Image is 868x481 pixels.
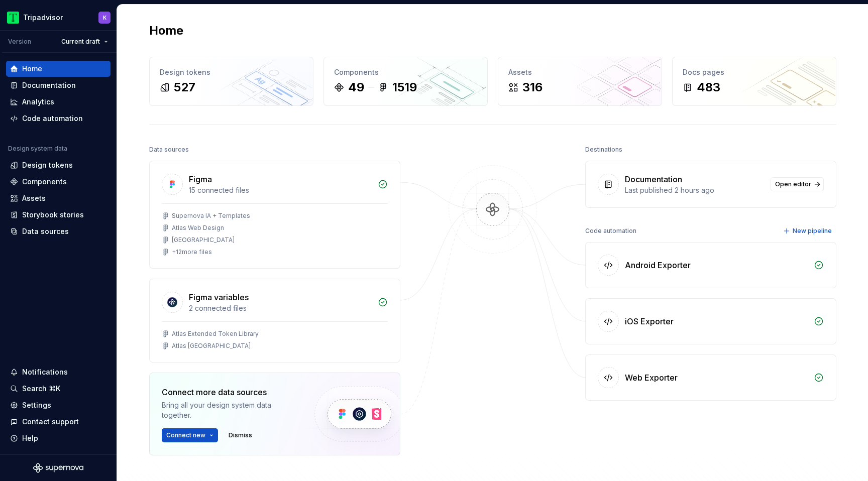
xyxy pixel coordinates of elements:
[6,381,111,397] button: Search ⌘K
[162,386,297,398] div: Connect more data sources
[61,38,100,46] span: Current draft
[6,430,111,446] button: Help
[189,173,212,185] div: Figma
[22,367,68,377] div: Notifications
[160,67,303,77] div: Design tokens
[625,372,678,384] div: Web Exporter
[6,414,111,430] button: Contact support
[22,177,67,187] div: Components
[224,428,257,442] button: Dismiss
[149,143,189,157] div: Data sources
[149,57,313,106] a: Design tokens527
[8,145,67,153] div: Design system data
[172,236,235,244] div: [GEOGRAPHIC_DATA]
[6,174,111,190] a: Components
[149,279,400,363] a: Figma variables2 connected filesAtlas Extended Token LibraryAtlas [GEOGRAPHIC_DATA]
[585,143,622,157] div: Destinations
[189,303,372,313] div: 2 connected files
[33,463,83,473] svg: Supernova Logo
[697,79,720,95] div: 483
[22,226,69,236] div: Data sources
[625,173,682,185] div: Documentation
[22,160,73,170] div: Design tokens
[6,110,111,127] a: Code automation
[6,94,111,110] a: Analytics
[348,79,364,95] div: 49
[189,185,372,195] div: 15 connected files
[625,185,765,195] div: Last published 2 hours ago
[22,80,76,90] div: Documentation
[162,400,297,420] div: Bring all your design system data together.
[22,97,54,107] div: Analytics
[7,12,19,24] img: 0ed0e8b8-9446-497d-bad0-376821b19aa5.png
[172,330,259,338] div: Atlas Extended Token Library
[172,342,251,350] div: Atlas [GEOGRAPHIC_DATA]
[6,190,111,206] a: Assets
[22,417,79,427] div: Contact support
[22,193,46,203] div: Assets
[334,67,477,77] div: Components
[174,79,195,95] div: 527
[793,227,832,235] span: New pipeline
[189,291,249,303] div: Figma variables
[775,180,811,188] span: Open editor
[6,207,111,223] a: Storybook stories
[522,79,542,95] div: 316
[6,223,111,239] a: Data sources
[57,35,113,49] button: Current draft
[103,14,106,22] div: K
[6,61,111,77] a: Home
[229,431,252,439] span: Dismiss
[323,57,488,106] a: Components491519
[22,400,51,410] div: Settings
[22,64,42,74] div: Home
[162,428,218,442] button: Connect new
[172,224,224,232] div: Atlas Web Design
[625,315,674,327] div: iOS Exporter
[6,77,111,93] a: Documentation
[172,248,212,256] div: + 12 more files
[8,38,31,46] div: Version
[625,259,691,271] div: Android Exporter
[149,161,400,269] a: Figma15 connected filesSupernova IA + TemplatesAtlas Web Design[GEOGRAPHIC_DATA]+12more files
[771,177,824,191] a: Open editor
[6,397,111,413] a: Settings
[23,13,63,23] div: Tripadvisor
[22,113,83,124] div: Code automation
[498,57,662,106] a: Assets316
[6,157,111,173] a: Design tokens
[166,431,205,439] span: Connect new
[22,384,60,394] div: Search ⌘K
[683,67,826,77] div: Docs pages
[392,79,417,95] div: 1519
[22,433,38,443] div: Help
[172,212,250,220] div: Supernova IA + Templates
[585,224,636,238] div: Code automation
[2,7,115,28] button: TripadvisorK
[6,364,111,380] button: Notifications
[508,67,652,77] div: Assets
[672,57,836,106] a: Docs pages483
[22,210,84,220] div: Storybook stories
[149,23,183,39] h2: Home
[780,224,836,238] button: New pipeline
